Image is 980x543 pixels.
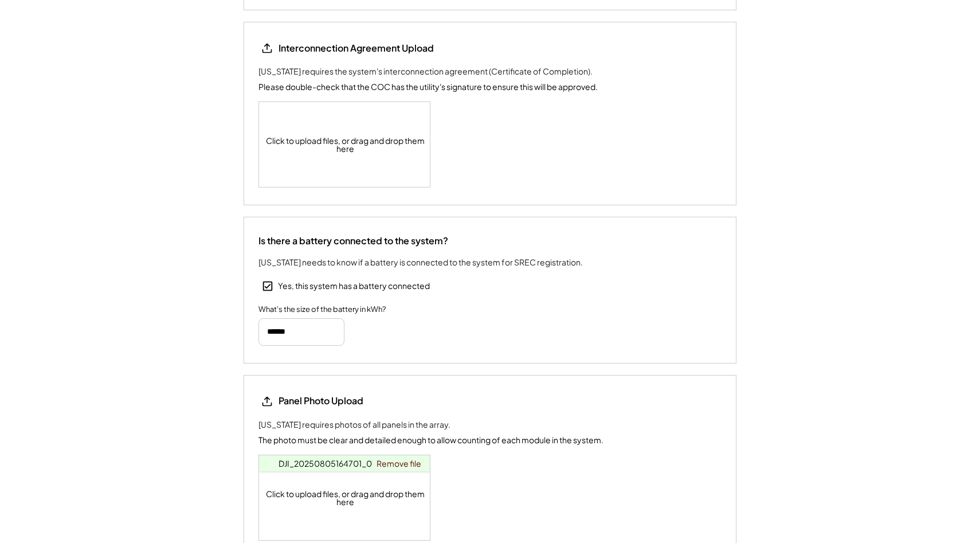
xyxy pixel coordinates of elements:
[258,304,386,315] div: What's the size of the battery in kWh?
[259,455,431,540] div: Click to upload files, or drag and drop them here
[258,434,603,446] div: The photo must be clear and detailed enough to allow counting of each module in the system.
[279,458,411,468] a: DJI_20250805164701_0199_D.JPG
[259,102,431,187] div: Click to upload files, or drag and drop them here
[258,235,448,247] div: Is there a battery connected to the system?
[278,280,430,292] div: Yes, this system has a battery connected
[373,455,425,471] a: Remove file
[279,42,434,54] div: Interconnection Agreement Upload
[258,256,583,268] div: [US_STATE] needs to know if a battery is connected to the system for SREC registration.
[258,419,450,431] div: [US_STATE] requires photos of all panels in the array.
[279,394,363,407] div: Panel Photo Upload
[258,81,598,93] div: Please double-check that the COC has the utility's signature to ensure this will be approved.
[258,65,593,77] div: [US_STATE] requires the system's interconnection agreement (Certificate of Completion).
